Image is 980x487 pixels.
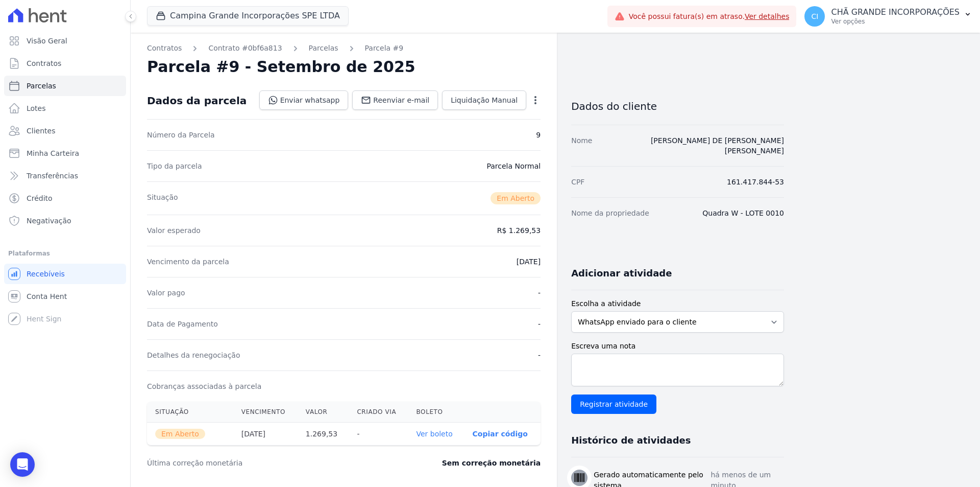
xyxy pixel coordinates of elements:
[4,98,126,119] a: Lotes
[365,43,404,54] a: Parcela #9
[491,192,541,204] span: Em Aberto
[831,17,960,26] p: Ver opções
[352,90,438,110] a: Reenviar e-mail
[27,148,79,158] span: Minha Carteira
[10,452,35,477] div: Open Intercom Messenger
[259,90,349,110] a: Enviar whatsapp
[571,135,592,156] dt: Nome
[571,177,584,187] dt: CPF
[629,11,790,22] span: Você possui fatura(s) em atraso.
[536,130,541,140] dd: 9
[147,458,380,468] dt: Última correção monetária
[155,429,205,439] span: Em Aberto
[27,193,53,203] span: Crédito
[233,402,298,423] th: Vencimento
[4,286,126,307] a: Conta Hent
[4,166,126,186] a: Transferências
[538,350,541,360] dd: -
[147,402,233,423] th: Situação
[416,430,452,438] a: Ver boleto
[538,319,541,329] dd: -
[373,95,429,105] span: Reenviar e-mail
[147,225,201,236] dt: Valor esperado
[208,43,282,54] a: Contrato #0bf6a813
[147,288,185,298] dt: Valor pago
[147,257,229,267] dt: Vencimento da parcela
[442,458,541,468] dd: Sem correção monetária
[349,402,408,423] th: Criado via
[408,402,464,423] th: Boleto
[27,269,65,279] span: Recebíveis
[233,423,298,446] th: [DATE]
[538,288,541,298] dd: -
[571,395,656,414] input: Registrar atividade
[27,216,71,226] span: Negativação
[147,58,415,76] h2: Parcela #9 - Setembro de 2025
[571,267,672,280] h3: Adicionar atividade
[745,12,790,20] a: Ver detalhes
[27,291,67,302] span: Conta Hent
[486,161,541,171] dd: Parcela Normal
[442,90,526,110] a: Liquidação Manual
[147,381,261,391] dt: Cobranças associadas à parcela
[147,319,218,329] dt: Data de Pagamento
[571,298,784,309] label: Escolha a atividade
[451,95,518,105] span: Liquidação Manual
[4,143,126,164] a: Minha Carteira
[4,31,126,51] a: Visão Geral
[796,2,980,31] button: CI CHÃ GRANDE INCORPORAÇÕES Ver opções
[147,192,178,204] dt: Situação
[651,136,784,155] a: [PERSON_NAME] DE [PERSON_NAME] [PERSON_NAME]
[4,188,126,208] a: Crédito
[571,208,649,218] dt: Nome da propriedade
[4,76,126,96] a: Parcelas
[571,434,691,447] h3: Histórico de atividades
[309,43,338,54] a: Parcelas
[4,53,126,74] a: Contratos
[147,130,215,140] dt: Número da Parcela
[27,58,61,68] span: Contratos
[812,13,819,20] span: CI
[27,81,56,91] span: Parcelas
[147,43,541,54] nav: Breadcrumb
[147,43,182,54] a: Contratos
[27,36,67,46] span: Visão Geral
[517,257,541,267] dd: [DATE]
[298,423,349,446] th: 1.269,53
[4,264,126,284] a: Recebíveis
[8,247,122,260] div: Plataformas
[497,225,541,236] dd: R$ 1.269,53
[727,177,784,187] dd: 161.417.844-53
[702,208,784,218] dd: Quadra W - LOTE 0010
[571,100,784,112] h3: Dados do cliente
[831,7,960,17] p: CHÃ GRANDE INCORPORAÇÕES
[27,103,46,113] span: Lotes
[4,121,126,141] a: Clientes
[147,6,349,26] button: Campina Grande Incorporações SPE LTDA
[4,211,126,231] a: Negativação
[147,350,240,360] dt: Detalhes da renegociação
[27,171,78,181] span: Transferências
[571,341,784,352] label: Escreva uma nota
[473,430,528,438] button: Copiar código
[349,423,408,446] th: -
[298,402,349,423] th: Valor
[147,95,247,107] div: Dados da parcela
[147,161,202,171] dt: Tipo da parcela
[27,126,55,136] span: Clientes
